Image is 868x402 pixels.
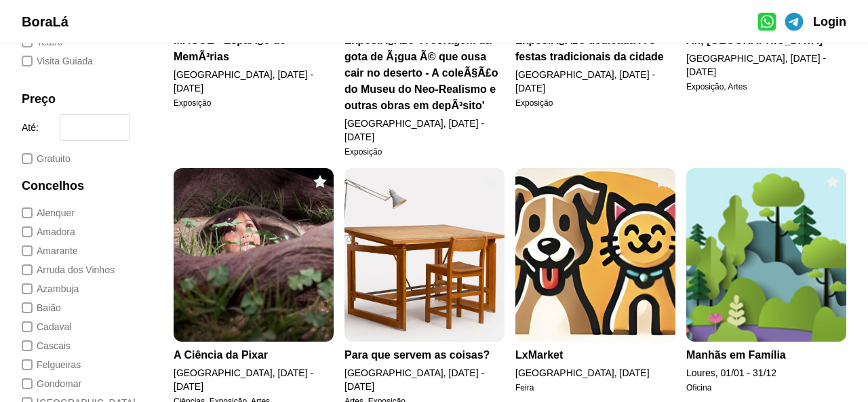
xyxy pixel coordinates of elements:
[22,377,130,390] label: District
[37,339,71,353] div: Cascais
[813,15,846,28] span: Login
[37,301,61,315] div: Baião
[37,263,115,277] div: Arruda dos Vinhos
[22,122,54,133] div: Até:
[174,68,334,95] div: [GEOGRAPHIC_DATA], [DATE] - [DATE]
[22,263,130,277] label: District
[686,382,846,393] div: Oficina
[37,206,75,220] div: Alenquer
[22,14,68,29] span: BoraLá
[344,146,505,157] div: Exposição
[22,12,68,31] a: BoraLá
[37,377,81,390] div: Gondomar
[22,89,130,108] div: Preço
[37,152,71,165] div: Gratuito
[37,244,78,258] div: Amarante
[344,117,505,144] div: [GEOGRAPHIC_DATA], [DATE] - [DATE]
[22,282,130,296] label: District
[686,366,846,380] div: Loures, 01/01 - 31/12
[515,366,675,380] div: [GEOGRAPHIC_DATA], [DATE]
[37,358,81,371] div: Felgueiras
[37,282,79,296] div: Azambuja
[515,98,675,108] div: Exposição
[813,12,846,31] a: Login
[22,358,130,371] label: District
[174,168,334,342] img: A Ciência da Pixar
[344,347,505,363] div: Para que servem as coisas?
[174,347,334,363] div: A Ciência da Pixar
[344,366,505,393] div: [GEOGRAPHIC_DATA], [DATE] - [DATE]
[22,339,130,353] label: District
[22,206,130,220] label: District
[515,68,675,95] div: [GEOGRAPHIC_DATA], [DATE] - [DATE]
[22,225,130,239] label: District
[344,33,505,114] div: ExposiÃ§Ã£o 'A coragem da gota de Ã¡gua Ã© que ousa cair no deserto - A coleÃ§Ã£o do Museu do Neo...
[515,347,675,363] div: LxMarket
[37,54,93,68] div: Visita Guiada
[22,320,130,334] label: District
[22,176,84,195] div: Concelhos
[174,33,334,65] div: MAGUE - EspaÃ§o de MemÃ³rias
[174,98,334,108] div: Exposição
[37,320,71,334] div: Cadaval
[344,168,505,342] img: Para que servem as coisas?
[686,168,846,342] img: Manhãs em Família
[37,225,75,239] div: Amadora
[515,168,675,342] img: LxMarket
[515,33,675,65] div: ExposiÃ§Ã£o dedicada Ã s festas tradicionais da cidade
[686,347,846,363] div: Manhãs em Família
[686,52,846,79] div: [GEOGRAPHIC_DATA], [DATE] - [DATE]
[22,301,130,315] label: District
[22,54,130,68] label: Category
[515,382,675,393] div: Feira
[686,81,846,92] div: Exposição, Artes
[60,115,185,140] input: Input Field
[22,152,130,165] label: Free
[174,366,334,393] div: [GEOGRAPHIC_DATA], [DATE] - [DATE]
[22,244,130,258] label: District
